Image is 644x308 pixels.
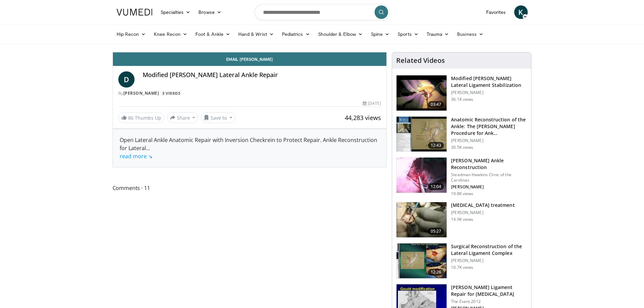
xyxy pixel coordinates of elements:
[451,75,527,89] h3: Modified [PERSON_NAME] Lateral Ligament Stabilization
[397,243,447,279] img: FZUcRHgrY5h1eNdH4xMDoxOjByO_JhYE_1.150x105_q85_crop-smart_upscale.jpg
[123,90,159,96] a: [PERSON_NAME]
[396,75,527,111] a: 03:47 Modified [PERSON_NAME] Lateral Ligament Stabilization [PERSON_NAME] 36.1K views
[201,112,235,123] button: Save to
[128,115,134,121] span: 86
[451,258,527,263] p: [PERSON_NAME]
[451,172,527,183] p: Steadman Hawkins Clinic of the Carolinas
[150,27,191,41] a: Knee Recon
[451,184,527,190] p: [PERSON_NAME]
[451,202,515,209] h3: [MEDICAL_DATA] treatment
[397,158,447,193] img: feAgcbrvkPN5ynqH4xMDoxOjA4MTsiGN_1.150x105_q85_crop-smart_upscale.jpg
[482,5,510,19] a: Favorites
[367,27,393,41] a: Spine
[451,157,527,171] h3: [PERSON_NAME] Ankle Reconstruction
[451,217,473,222] p: 14.9K views
[118,71,135,88] a: D
[451,138,527,143] p: [PERSON_NAME]
[451,191,473,196] p: 19.8K views
[451,265,473,270] p: 10.7K views
[157,5,195,19] a: Specialties
[396,243,527,279] a: 12:26 Surgical Reconstruction of the Lateral Ligament Complex [PERSON_NAME] 10.7K views
[514,5,528,19] a: K
[397,117,447,152] img: 279206_0002_1.png.150x105_q85_crop-smart_upscale.jpg
[428,183,444,190] span: 12:04
[428,269,444,276] span: 12:26
[451,243,527,257] h3: Surgical Reconstruction of the Lateral Ligament Complex
[363,100,381,106] div: [DATE]
[396,202,527,238] a: 05:27 [MEDICAL_DATA] treatment [PERSON_NAME] 14.9K views
[451,90,527,95] p: [PERSON_NAME]
[167,112,198,123] button: Share
[113,184,387,192] span: Comments 11
[345,114,381,122] span: 44,283 views
[120,136,380,160] div: Open Lateral Ankle Anatomic Repair with Inversion Checkrein to Protect Repair. Ankle Reconstructi...
[234,27,278,41] a: Hand & Wrist
[113,27,150,41] a: Hip Recon
[255,4,390,20] input: Search topics, interventions
[396,56,445,65] h4: Related Videos
[117,9,152,16] img: VuMedi Logo
[113,52,387,66] a: Email [PERSON_NAME]
[118,113,164,123] a: 86 Thumbs Up
[428,228,444,235] span: 05:27
[120,152,152,160] a: read more ↘
[314,27,367,41] a: Shoulder & Elbow
[118,90,381,96] div: By
[393,27,423,41] a: Sports
[451,97,473,102] p: 36.1K views
[423,27,453,41] a: Trauma
[428,101,444,108] span: 03:47
[191,27,234,41] a: Foot & Ankle
[396,157,527,196] a: 12:04 [PERSON_NAME] Ankle Reconstruction Steadman Hawkins Clinic of the Carolinas [PERSON_NAME] 1...
[397,75,447,111] img: Picture_9_13_2.png.150x105_q85_crop-smart_upscale.jpg
[194,5,225,19] a: Browse
[396,116,527,152] a: 12:43 Anatomic Reconstruction of the Ankle: The [PERSON_NAME] Procedure for Ank… [PERSON_NAME] 30...
[451,284,527,298] h3: [PERSON_NAME] Ligament Repair for [MEDICAL_DATA]
[278,27,314,41] a: Pediatrics
[428,142,444,149] span: 12:43
[160,90,183,96] a: 3 Videos
[451,145,473,150] p: 30.5K views
[451,210,515,215] p: [PERSON_NAME]
[451,116,527,137] h3: Anatomic Reconstruction of the Ankle: The [PERSON_NAME] Procedure for Ank…
[143,71,381,79] h4: Modified [PERSON_NAME] Lateral Ankle Repair
[451,299,527,304] p: The Event 2012
[397,202,447,237] img: gobbi_1_3.png.150x105_q85_crop-smart_upscale.jpg
[453,27,487,41] a: Business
